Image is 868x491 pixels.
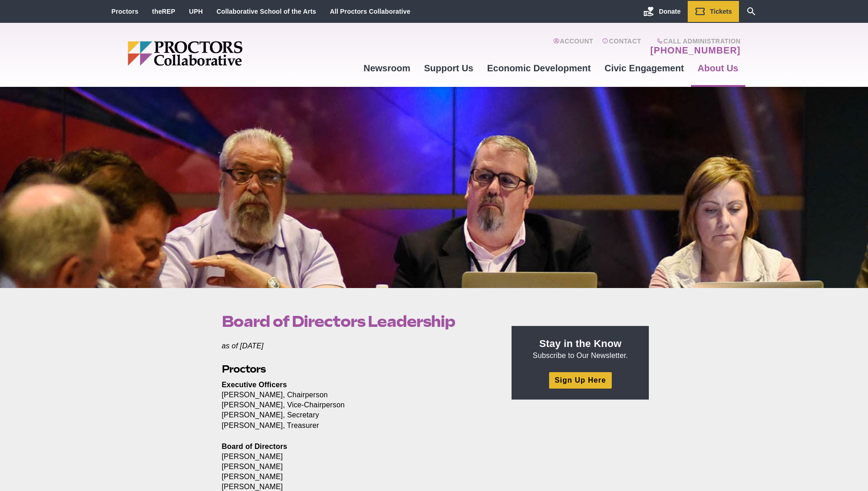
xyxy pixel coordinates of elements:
[659,8,680,15] span: Donate
[710,8,732,15] span: Tickets
[222,380,491,430] p: [PERSON_NAME], Chairperson [PERSON_NAME], Vice-Chairperson [PERSON_NAME], Secretary [PERSON_NAME]...
[539,338,622,349] strong: Stay in the Know
[222,313,491,330] h1: Board of Directors Leadership
[222,342,264,350] em: as of [DATE]
[650,45,740,56] a: [PHONE_NUMBER]
[480,56,598,80] a: Economic Development
[549,372,611,388] a: Sign Up Here
[647,37,740,45] span: Call Administration
[688,1,739,22] a: Tickets
[222,381,287,389] strong: Executive Officers
[128,41,313,66] img: Proctors logo
[417,56,480,80] a: Support Us
[216,8,316,15] a: Collaborative School of the Arts
[598,56,690,80] a: Civic Engagement
[523,337,638,361] p: Subscribe to Our Newsletter.
[222,443,287,450] strong: Board of Directors
[112,8,139,15] a: Proctors
[739,1,764,22] a: Search
[553,37,593,56] a: Account
[602,37,641,56] a: Contact
[356,56,417,80] a: Newsroom
[222,362,491,376] h2: Proctors
[189,8,203,15] a: UPH
[636,1,687,22] a: Donate
[152,8,175,15] a: theREP
[691,56,745,80] a: About Us
[330,8,410,15] a: All Proctors Collaborative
